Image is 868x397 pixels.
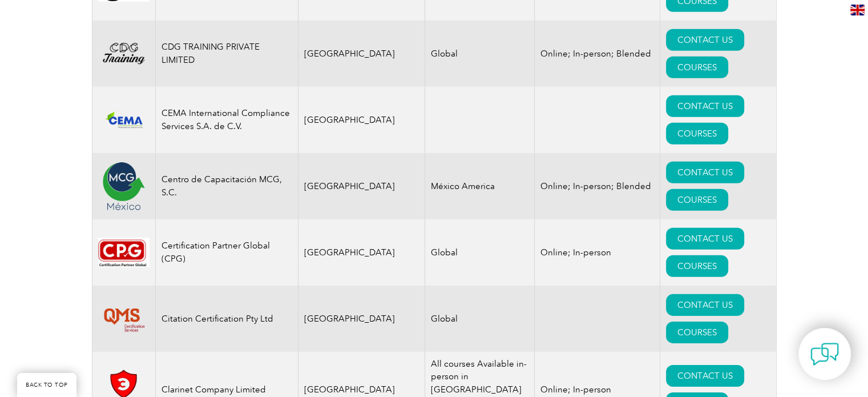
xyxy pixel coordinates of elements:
[666,189,728,211] a: COURSES
[298,219,425,286] td: [GEOGRAPHIC_DATA]
[298,286,425,352] td: [GEOGRAPHIC_DATA]
[17,373,76,397] a: BACK TO TOP
[155,87,298,153] td: CEMA International Compliance Services S.A. de C.V.
[666,228,744,250] a: CONTACT US
[535,219,660,286] td: Online; In-person
[666,294,744,316] a: CONTACT US
[666,255,728,277] a: COURSES
[98,39,150,68] img: 25ebede5-885b-ef11-bfe3-000d3ad139cf-logo.png
[98,238,150,268] img: feef57d9-ad92-e711-810d-c4346bc54034-logo.jpg
[666,162,744,183] a: CONTACT US
[850,5,865,15] img: en
[425,286,535,352] td: Global
[425,219,535,286] td: Global
[666,57,728,78] a: COURSES
[98,299,150,338] img: 94b1e894-3e6f-eb11-a812-00224815377e-logo.png
[155,21,298,87] td: CDG TRAINING PRIVATE LIMITED
[155,219,298,286] td: Certification Partner Global (CPG)
[535,21,660,87] td: Online; In-person; Blended
[98,161,150,212] img: 21edb52b-d01a-eb11-a813-000d3ae11abd-logo.png
[666,95,744,117] a: CONTACT US
[666,123,728,145] a: COURSES
[298,153,425,219] td: [GEOGRAPHIC_DATA]
[535,153,660,219] td: Online; In-person; Blended
[155,286,298,352] td: Citation Certification Pty Ltd
[298,87,425,153] td: [GEOGRAPHIC_DATA]
[666,29,744,51] a: CONTACT US
[810,340,839,368] img: contact-chat.png
[666,322,728,343] a: COURSES
[666,365,744,387] a: CONTACT US
[98,107,150,133] img: f4e4f87f-e3f1-ee11-904b-002248931104-logo.png
[298,21,425,87] td: [GEOGRAPHIC_DATA]
[155,153,298,219] td: Centro de Capacitación MCG, S.C.
[425,153,535,219] td: México America
[425,21,535,87] td: Global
